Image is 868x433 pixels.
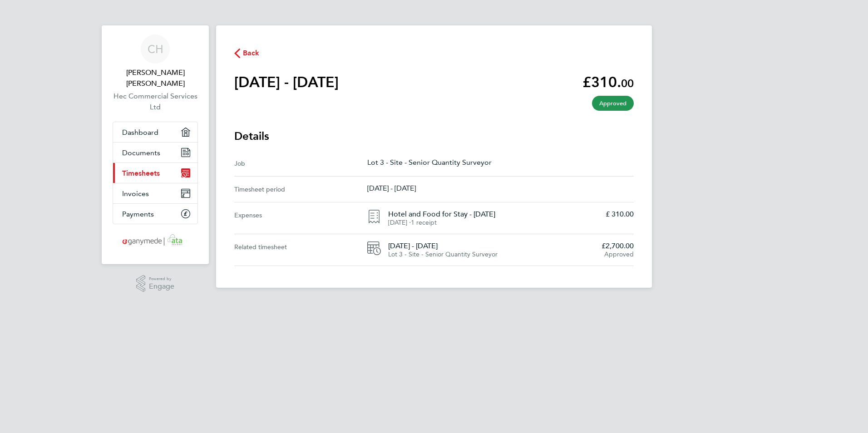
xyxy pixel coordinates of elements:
p: [DATE] - [DATE] [367,184,634,192]
div: Timesheet period [234,184,367,195]
span: CH [148,43,163,55]
span: Connor Hollingsworth [113,67,198,89]
h1: [DATE] - [DATE] [234,73,339,91]
span: Approved [604,251,634,258]
a: Documents [113,143,197,162]
a: Hec Commercial Services Ltd [113,91,198,113]
span: Powered by [149,275,174,283]
a: Invoices [113,183,197,203]
a: Go to home page [113,233,198,248]
a: Payments [113,204,197,224]
span: Lot 3 - Site - Senior Quantity Surveyor [388,251,498,258]
span: [DATE] ⋅ [388,219,411,226]
img: ganymedesolutions-logo-retina.png [120,233,191,248]
p: Lot 3 - Site - Senior Quantity Surveyor [367,158,634,167]
span: Payments [122,210,154,218]
app-decimal: £310. [582,74,634,91]
a: [DATE] - [DATE]Lot 3 - Site - Senior Quantity Surveyor£2,700.00Approved [367,241,634,258]
a: Powered byEngage [136,275,175,292]
div: Expenses [234,202,367,234]
a: Dashboard [113,122,197,142]
span: Engage [149,283,174,290]
p: £ 310.00 [606,210,634,219]
span: 1 receipt [411,219,437,226]
div: Job [234,158,367,169]
h3: Details [234,129,634,143]
span: Timesheets [122,169,160,177]
span: Documents [122,148,160,157]
span: Back [243,48,260,59]
h4: Hotel and Food for Stay - [DATE] [388,210,598,219]
span: Invoices [122,189,149,198]
a: Timesheets [113,163,197,183]
span: [DATE] - [DATE] [388,241,594,251]
span: Dashboard [122,128,158,137]
button: Back [234,47,260,59]
a: CH[PERSON_NAME] [PERSON_NAME] [113,34,198,89]
span: £2,700.00 [602,241,634,251]
span: This timesheet has been approved. [592,96,634,111]
span: 00 [621,77,634,90]
nav: Main navigation [102,25,209,264]
div: Related timesheet [234,241,367,258]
